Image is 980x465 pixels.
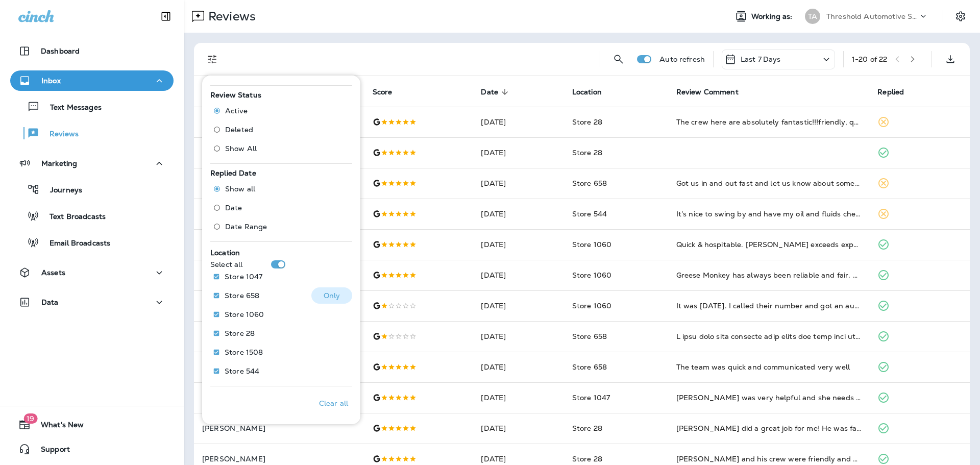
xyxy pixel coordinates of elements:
[659,55,705,63] p: Auto refresh
[676,88,739,96] span: Review Comment
[676,454,862,464] div: Danny and his crew were friendly and honest with what my car needed. Oil change was quick and mad...
[826,12,918,20] p: Threshold Automotive Service dba Grease Monkey
[10,123,174,144] button: Reviews
[373,88,393,96] span: Score
[39,212,106,222] p: Text Broadcasts
[572,271,611,280] span: Store 1060
[204,9,256,24] p: Reviews
[877,88,904,96] span: Replied
[202,69,360,424] div: Filters
[572,179,607,188] span: Store 658
[41,159,77,167] p: Marketing
[225,273,262,281] p: Store 1047
[481,88,498,96] span: Date
[202,455,356,463] p: [PERSON_NAME]
[10,41,174,61] button: Dashboard
[572,454,602,463] span: Store 28
[572,301,611,310] span: Store 1060
[10,414,174,435] button: 19What's New
[10,205,174,227] button: Text Broadcasts
[572,117,602,127] span: Store 28
[572,362,607,372] span: Store 658
[676,117,862,127] div: The crew here are absolutely fantastic!!!friendly, quick and on top of things. The girl there is ...
[210,168,256,178] span: Replied Date
[676,393,862,403] div: Brittney was very helpful and she needs a raise!!
[572,87,615,96] span: Location
[23,413,37,424] span: 19
[202,424,356,432] p: [PERSON_NAME]
[741,55,781,63] p: Last 7 Days
[41,47,80,55] p: Dashboard
[877,87,917,96] span: Replied
[210,260,242,268] p: Select all
[676,362,862,372] div: The team was quick and communicated very well
[951,7,970,26] button: Settings
[225,204,242,212] span: Date
[39,239,110,249] p: Email Broadcasts
[481,87,511,96] span: Date
[225,329,255,337] p: Store 28
[473,413,563,444] td: [DATE]
[473,382,563,413] td: [DATE]
[210,90,261,100] span: Review Status
[10,262,174,283] button: Assets
[676,301,862,311] div: It was Labor Day. I called their number and got an automated receptionist. I asked the receptioni...
[225,291,259,300] p: Store 658
[10,153,174,174] button: Marketing
[676,87,752,96] span: Review Comment
[10,179,174,200] button: Journeys
[473,199,563,229] td: [DATE]
[572,240,611,249] span: Store 1060
[41,268,65,277] p: Assets
[373,87,406,96] span: Score
[473,260,563,290] td: [DATE]
[225,310,264,319] p: Store 1060
[10,232,174,253] button: Email Broadcasts
[676,239,862,250] div: Quick & hospitable. Joseph exceeds expectations, professional and kind.
[324,291,340,300] p: Only
[31,421,84,433] span: What's New
[225,126,253,134] span: Deleted
[676,270,862,280] div: Greese Monkey has always been reliable and fair. The service is quick and easy. Highly recommend!
[31,445,70,457] span: Support
[41,298,59,306] p: Data
[940,49,961,69] button: Export as CSV
[473,137,563,168] td: [DATE]
[41,77,61,85] p: Inbox
[676,178,862,188] div: Got us in and out fast and let us know about some problems we had.
[225,348,263,356] p: Store 1508
[805,9,820,24] div: TA
[676,331,862,341] div: I have used this location many times and feel like they do a good job except now I found my cabin...
[676,209,862,219] div: It’s nice to swing by and have my oil and fluids checked. Get a top off if I’m low. Check my tire...
[572,88,602,96] span: Location
[225,185,255,193] span: Show all
[40,103,102,113] p: Text Messages
[473,107,563,137] td: [DATE]
[473,290,563,321] td: [DATE]
[608,49,629,69] button: Search Reviews
[572,393,610,402] span: Store 1047
[225,367,259,375] p: Store 544
[676,423,862,433] div: Jared did a great job for me! He was fast, informative and nice. Thanks!
[225,144,257,153] span: Show All
[202,49,223,69] button: Filters
[473,321,563,352] td: [DATE]
[473,352,563,382] td: [DATE]
[10,439,174,459] button: Support
[225,223,267,231] span: Date Range
[852,55,887,63] div: 1 - 20 of 22
[572,209,607,218] span: Store 544
[319,399,348,407] p: Clear all
[10,292,174,312] button: Data
[311,287,352,304] button: Only
[152,6,180,27] button: Collapse Sidebar
[10,70,174,91] button: Inbox
[473,168,563,199] td: [DATE]
[10,96,174,117] button: Text Messages
[572,148,602,157] span: Store 28
[39,130,79,139] p: Reviews
[751,12,795,21] span: Working as:
[473,229,563,260] td: [DATE]
[315,390,352,416] button: Clear all
[210,248,240,257] span: Location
